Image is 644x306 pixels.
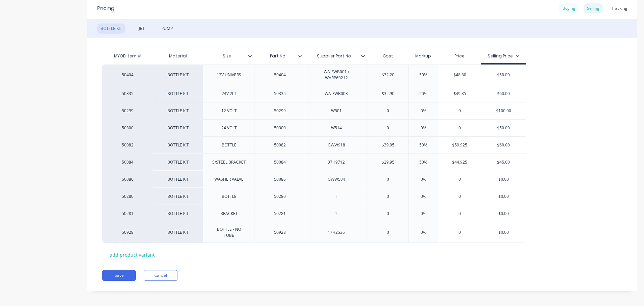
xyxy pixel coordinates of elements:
[109,91,146,97] div: 50335
[212,106,246,115] div: 12 VOLT
[438,205,481,222] div: 0
[102,205,526,222] div: 50281BOTTLE KITBRACKET5028100%0$0.00
[263,192,297,201] div: 50280
[153,64,203,85] div: BOTTLE KIT
[368,85,409,102] div: $32.90
[368,67,409,83] div: $32.20
[438,171,481,188] div: 0
[203,48,251,64] div: Size
[153,136,203,154] div: BOTTLE KIT
[263,158,297,167] div: 50084
[263,89,297,98] div: 50335
[407,224,440,241] div: 0%
[109,176,146,182] div: 50086
[136,24,148,34] div: JET
[102,188,526,205] div: 50280BOTTLE KITBOTTLE5028000%0$0.00
[109,193,146,200] div: 50280
[368,171,409,188] div: 0
[263,106,297,115] div: 50299
[102,119,526,136] div: 50300BOTTLE KIT24 VOLT50300W51400%0$50.00
[212,141,246,149] div: BOTTLE
[319,89,353,98] div: WA-FWB003
[368,205,409,222] div: 0
[320,158,353,167] div: 37H9712
[212,209,246,218] div: BRACKET
[584,3,603,13] div: Selling
[109,142,146,148] div: 50082
[481,171,526,188] div: $0.00
[153,154,203,171] div: BOTTLE KIT
[407,137,440,154] div: 50%
[481,137,526,154] div: $60.00
[368,137,409,154] div: $39.95
[153,85,203,102] div: BOTTLE KIT
[481,224,526,241] div: $0.00
[320,141,353,149] div: GWW918
[368,49,409,63] div: Cost
[308,68,365,82] div: WA-FWB001 / WARP60212
[153,49,203,63] div: Material
[407,188,440,205] div: 0%
[438,137,481,154] div: $59.925
[109,72,146,78] div: 50404
[407,120,440,136] div: 0%
[438,85,481,102] div: $49.35
[109,211,146,217] div: 50281
[206,225,252,240] div: BOTTLE - NO TUBE
[481,85,526,102] div: $60.00
[102,64,526,85] div: 50404BOTTLE KIT12V UNIVERS50404WA-FWB001 / WARP60212$32.2050%$48.30$50.00
[438,49,481,63] div: Price
[407,154,440,171] div: 50%
[102,49,153,63] div: MYOB Item #
[481,188,526,205] div: $0.00
[144,270,177,281] button: Cancel
[102,85,526,102] div: 50335BOTTLE KIT24V 2LT50335WA-FWB003$32.9050%$49.35$60.00
[109,108,146,114] div: 50299
[481,205,526,222] div: $0.00
[207,158,251,167] div: S/STEEL BRACKET
[109,229,146,235] div: 50928
[263,141,297,149] div: 50082
[209,175,249,184] div: WASHER VALVE
[102,136,526,154] div: 50082BOTTLE KITBOTTLE50082GWW918$39.9550%$59.925$60.00
[438,188,481,205] div: 0
[153,188,203,205] div: BOTTLE KIT
[368,120,409,136] div: 0
[158,24,176,34] div: PUMP
[488,53,520,59] div: Selling Price
[407,67,440,83] div: 50%
[407,171,440,188] div: 0%
[438,102,481,119] div: 0
[263,209,297,218] div: 50281
[368,102,409,119] div: 0
[438,224,481,241] div: 0
[368,154,409,171] div: $29.95
[559,3,579,13] div: Buying
[407,85,440,102] div: 50%
[438,154,481,171] div: $44.925
[109,125,146,131] div: 50300
[153,171,203,188] div: BOTTLE KIT
[320,228,353,237] div: 17H2536
[481,120,526,136] div: $50.00
[212,192,246,201] div: BOTTLE
[407,205,440,222] div: 0%
[438,67,481,83] div: $48.30
[305,49,368,63] div: Supplier Part No
[320,175,353,184] div: GWW504
[203,49,255,63] div: Size
[608,3,631,13] div: Tracking
[408,49,438,63] div: Markup
[153,222,203,243] div: BOTTLE KIT
[153,102,203,119] div: BOTTLE KIT
[263,71,297,79] div: 50404
[212,124,246,132] div: 24 VOLT
[102,270,136,281] button: Save
[368,188,409,205] div: 0
[102,250,158,260] div: + add product variant
[211,71,247,79] div: 12V UNIVERS
[102,154,526,171] div: 50084BOTTLE KITS/STEEL BRACKET5008437H9712$29.9550%$44.925$45.00
[255,48,301,64] div: Part No
[102,102,526,119] div: 50299BOTTLE KIT12 VOLT50299W50100%0$100.00
[109,159,146,165] div: 50084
